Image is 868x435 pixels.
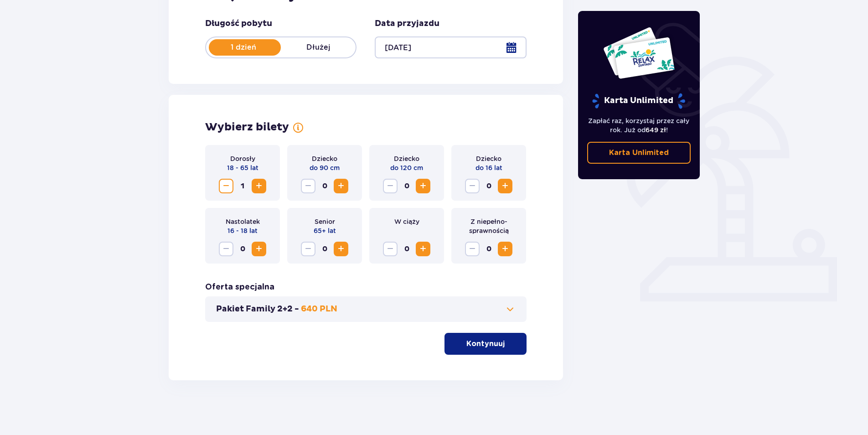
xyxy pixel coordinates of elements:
[334,242,348,256] button: Increase
[205,282,274,293] p: Oferta specjalna
[465,242,480,256] button: Decrease
[475,163,502,172] p: do 16 lat
[334,179,348,193] button: Increase
[205,120,289,134] p: Wybierz bilety
[498,179,512,193] button: Increase
[315,217,335,226] p: Senior
[219,242,233,256] button: Decrease
[216,304,299,315] p: Pakiet Family 2+2 -
[416,179,430,193] button: Increase
[226,217,260,226] p: Nastolatek
[314,226,336,235] p: 65+ lat
[587,142,691,164] a: Karta Unlimited
[587,116,691,135] p: Zapłać raz, korzystaj przez cały rok. Już od !
[317,242,332,256] span: 0
[301,179,315,193] button: Decrease
[394,217,419,226] p: W ciąży
[252,179,266,193] button: Increase
[375,18,439,29] p: Data przyjazdu
[383,242,398,256] button: Decrease
[466,339,505,349] p: Kontynuuj
[481,242,496,256] span: 0
[252,242,266,256] button: Increase
[206,42,281,52] p: 1 dzień
[235,242,250,256] span: 0
[394,154,419,163] p: Dziecko
[399,179,414,193] span: 0
[609,148,669,158] p: Karta Unlimited
[301,242,315,256] button: Decrease
[383,179,398,193] button: Decrease
[301,304,337,315] p: 640 PLN
[281,42,356,52] p: Dłużej
[219,179,233,193] button: Decrease
[390,163,423,172] p: do 120 cm
[317,179,332,193] span: 0
[416,242,430,256] button: Increase
[646,126,666,134] span: 649 zł
[235,179,250,193] span: 1
[498,242,512,256] button: Increase
[444,333,527,355] button: Kontynuuj
[227,226,258,235] p: 16 - 18 lat
[399,242,414,256] span: 0
[312,154,337,163] p: Dziecko
[476,154,501,163] p: Dziecko
[205,18,272,29] p: Długość pobytu
[591,93,686,109] p: Karta Unlimited
[465,179,480,193] button: Decrease
[459,217,519,235] p: Z niepełno­sprawnością
[216,304,516,315] button: Pakiet Family 2+2 -640 PLN
[227,163,258,172] p: 18 - 65 lat
[481,179,496,193] span: 0
[230,154,255,163] p: Dorosły
[310,163,340,172] p: do 90 cm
